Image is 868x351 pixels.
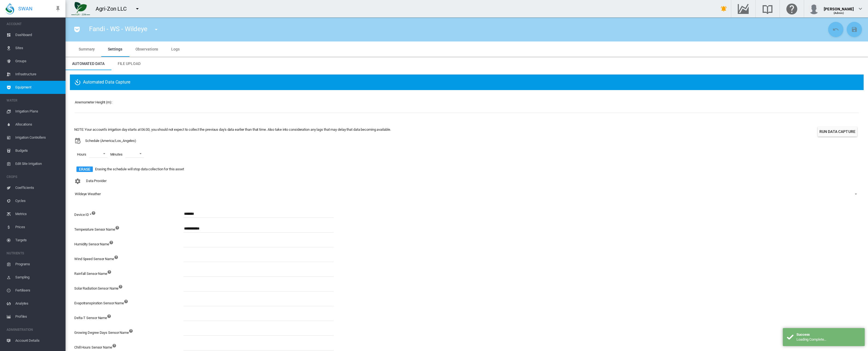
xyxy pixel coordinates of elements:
div: Agri-Zon LLC [96,5,132,13]
md-icon: PROPERTIES.HELP.WILDEYE_CHILL_HOURS_SENSOR_INPUT_NAME [112,342,119,349]
md-icon: icon-undo [833,26,839,33]
md-icon: Search the knowledge base [761,5,774,12]
span: Minutes [108,149,125,160]
md-icon: PROPERTIES.HELP.WILDEYE_RAINFALL_SENSOR_INPUT_NAME [107,269,114,275]
img: SWAN-Landscape-Logo-Colour-drop.png [5,3,14,14]
span: Logs [171,47,180,51]
md-icon: PROPERTIES.HELP.WILDEYE_SOLAR_RADIATION_SENSOR_INPUT_NAME [119,283,125,290]
md-icon: PROPERTIES.HELP.WILDEYE_DELTA_T_SENSOR_INPUT_NAME [107,313,114,319]
button: icon-menu-down [132,3,143,14]
span: Groups [15,55,61,68]
span: Infrastructure [15,68,61,81]
img: 7FicoSLW9yRjj7F2+0uvjPufP+ga39vogPu+G1+wvBtcm3fNv859aGr42DJ5pXiEAAAAAAAAAAAAAAAAAAAAAAAAAAAAAAAAA... [71,2,90,16]
md-label: Anemometer Height (m): [75,100,112,104]
label: Humidity Sensor Name [74,239,109,254]
span: ACCOUNT [7,20,61,28]
span: Hours [74,149,89,160]
span: ADMINISTRATION [7,325,61,334]
span: Fandi - WS - Wildeye [89,25,147,33]
span: NUTRIENTS [7,249,61,258]
span: Cycles [15,194,61,207]
md-icon: This can be located in your Wildeye Dashboard, it is the code in brackets next to the Site Name o... [91,210,98,216]
button: Erase [76,166,93,172]
span: Sampling [15,271,61,284]
label: Rainfall Sensor Name [74,269,107,283]
span: Data Provider [86,179,106,183]
div: Success [796,332,861,337]
label: Delta-T Sensor Name [74,313,107,328]
md-icon: icon-menu-down [134,5,141,12]
span: Summary [79,47,95,51]
span: Irrigation Controllers [15,131,61,144]
md-icon: PROPERTIES.HELP.WILDEYE_GROWING_DEGREE_DAYS_SENSOR_INPUT_NAME [129,328,135,334]
span: Prices [15,221,61,234]
span: Settings [108,47,122,51]
md-icon: Click here for help [785,5,798,12]
span: File Upload [118,61,141,66]
md-icon: icon-calendar-clock [74,138,81,144]
span: Schedule (America/Los_Angeles) [85,138,136,143]
button: Save Changes [847,22,862,37]
md-icon: PROPERTIES.HELP.WILDEYE_WIND_SPEED_SENSOR_INPUT_NAME [114,254,121,260]
md-icon: icon-content-save [851,26,858,33]
md-icon: PROPERTIES.HELP.WILDEYE_TEMPERATURE_SENSOR_INPUT_NAME [115,224,122,231]
md-icon: icon-camera-timer [74,79,83,86]
md-icon: icon-menu-down [153,26,159,33]
span: (Admin) [834,11,844,14]
md-icon: icon-chevron-down [857,5,864,12]
label: Temperature Sensor Name [74,224,115,239]
button: icon-menu-down [151,24,162,35]
md-icon: PROPERTIES.HELP.WILDEYE_EVAPOTRANSPIRATION_SENSOR_INPUT_NAME [124,298,131,305]
div: PROPERTIES.HELP.WILDEYE_DELTA_T_SENSOR_INPUT_NAME [183,313,347,328]
div: PROPERTIES.HELP.WILDEYE_RAINFALL_SENSOR_INPUT_NAME [183,269,347,283]
span: Analytes [15,297,61,310]
div: PROPERTIES.HELP.WILDEYE_TEMPERATURE_SENSOR_INPUT_NAME [183,224,347,239]
md-icon: icon-cog [74,178,81,185]
span: Account Details [15,334,61,347]
md-icon: PROPERTIES.HELP.WILDEYE_HUMIDITY_SENSOR_INPUT_NAME [109,239,116,246]
button: Cancel Changes [828,22,843,37]
div: PROPERTIES.HELP.WILDEYE_HUMIDITY_SENSOR_INPUT_NAME [183,239,347,254]
md-icon: icon-pocket [74,26,80,33]
span: Fertilisers [15,284,61,297]
span: Coefficients [15,181,61,194]
div: This can be located in your Wildeye Dashboard, it is the code in brackets next to the Site Name o... [183,210,347,224]
img: profile.jpg [808,3,819,14]
label: Solar Radiation Sensor Name [74,283,119,298]
span: Sites [15,41,61,55]
span: Budgets [15,144,61,157]
span: Allocations [15,118,61,131]
button: icon-bell-ring [718,3,729,14]
label: Device ID * [74,210,91,224]
label: Growing Degree Days Sensor Name [74,328,129,342]
div: PROPERTIES.HELP.WILDEYE_EVAPOTRANSPIRATION_SENSOR_INPUT_NAME [183,298,347,313]
div: PROPERTIES.HELP.WILDEYE_GROWING_DEGREE_DAYS_SENSOR_INPUT_NAME [183,328,347,342]
md-icon: icon-bell-ring [721,5,727,12]
div: Wildeye Weather [75,192,101,196]
span: Programs [15,258,61,271]
span: Automated Data [72,61,105,66]
span: Metrics [15,207,61,221]
div: PROPERTIES.HELP.WILDEYE_WIND_SPEED_SENSOR_INPUT_NAME [183,254,347,269]
div: PROPERTIES.HELP.WILDEYE_SOLAR_RADIATION_SENSOR_INPUT_NAME [183,283,347,298]
span: Profiles [15,310,61,323]
span: WATER [7,96,61,105]
span: Targets [15,234,61,247]
div: [PERSON_NAME] [824,4,854,10]
button: icon-pocket [72,24,82,35]
span: Erasing the schedule will stop data collection for this asset [95,167,184,172]
div: Success Loading Complete... [783,328,865,346]
md-icon: icon-pin [55,5,61,12]
button: Run Data Capture [818,127,857,136]
md-select: Configuration: Wildeye Weather [74,190,859,198]
span: Dashboard [15,28,61,41]
span: Edit Site Irrigation [15,157,61,170]
div: NOTE: Your account's irrigation day starts at 06:00, you should not expect to collect the previou... [74,127,391,132]
span: SWAN [18,5,32,12]
div: Loading Complete... [796,337,861,342]
label: Evapotranspiration Sensor Name [74,298,124,313]
span: Irrigation Plans [15,105,61,118]
span: CROPS [7,172,61,181]
label: Wind Speed Sensor Name [74,254,114,269]
md-icon: Go to the Data Hub [737,5,750,12]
